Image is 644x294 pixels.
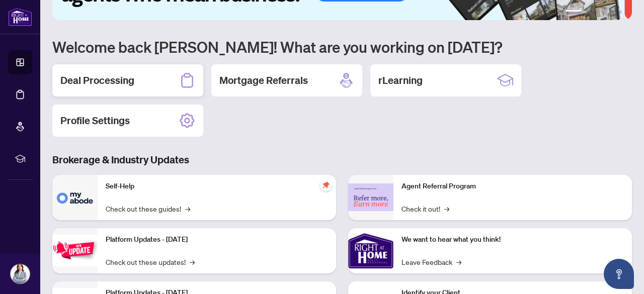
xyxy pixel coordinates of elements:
a: Check out these updates!→ [106,256,195,267]
p: Platform Updates - [DATE] [106,234,328,245]
img: Self-Help [52,175,98,220]
h2: rLearning [378,73,423,87]
h2: Deal Processing [60,73,134,87]
img: Profile Icon [11,264,30,283]
span: → [444,203,449,214]
h2: Mortgage Referrals [219,73,308,87]
a: Check out these guides!→ [106,203,190,214]
span: → [185,203,190,214]
span: → [190,256,195,267]
h2: Profile Settings [60,114,130,128]
img: Agent Referral Program [348,183,393,211]
span: → [456,256,461,267]
button: 3 [594,10,598,14]
p: Self-Help [106,181,328,192]
h3: Brokerage & Industry Updates [52,153,632,167]
button: 6 [618,10,622,14]
img: logo [8,8,32,26]
button: 2 [586,10,590,14]
button: Open asap [604,259,634,289]
img: We want to hear what you think! [348,228,393,273]
p: We want to hear what you think! [401,234,624,245]
button: 4 [602,10,606,14]
button: 5 [610,10,614,14]
img: Platform Updates - July 21, 2025 [52,235,98,266]
h1: Welcome back [PERSON_NAME]! What are you working on [DATE]? [52,37,632,56]
a: Check it out!→ [401,203,449,214]
span: pushpin [320,179,332,191]
a: Leave Feedback→ [401,256,461,267]
p: Agent Referral Program [401,181,624,192]
button: 1 [566,10,582,14]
